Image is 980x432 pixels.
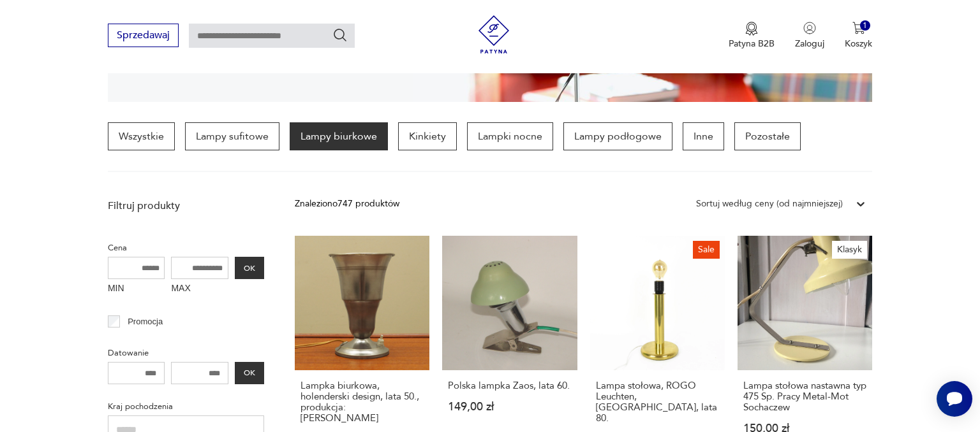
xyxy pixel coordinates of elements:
[108,346,264,360] p: Datowanie
[795,38,824,50] p: Zaloguj
[171,279,228,299] label: MAX
[475,15,513,54] img: Patyna - sklep z meblami i dekoracjami vintage
[108,32,179,41] a: Sprzedawaj
[729,22,775,50] button: Patyna B2B
[803,22,816,34] img: Ikonka użytkownika
[743,380,866,413] h3: Lampa stołowa nastawna typ 475 Sp. Pracy Metal-Mot Sochaczew
[108,241,264,255] p: Cena
[295,197,399,211] div: Znaleziono 747 produktów
[108,24,179,47] button: Sprzedawaj
[301,380,424,424] h3: Lampka biurkowa, holenderski design, lata 50., produkcja: [PERSON_NAME]
[108,199,264,213] p: Filtruj produkty
[795,22,824,50] button: Zaloguj
[845,22,872,50] button: 1Koszyk
[696,197,843,211] div: Sortuj według ceny (od najmniejszej)
[448,401,571,412] p: 149,00 zł
[108,122,175,150] a: Wszystkie
[185,122,279,150] a: Lampy sufitowe
[108,279,165,299] label: MIN
[852,22,865,34] img: Ikona koszyka
[448,380,571,391] h3: Polska lampka Zaos, lata 60.
[734,122,801,150] a: Pozostałe
[398,122,457,150] a: Kinkiety
[845,38,872,50] p: Koszyk
[108,400,264,414] p: Kraj pochodzenia
[128,315,163,329] p: Promocja
[467,122,553,150] a: Lampki nocne
[290,122,388,150] a: Lampy biurkowe
[563,122,672,150] a: Lampy podłogowe
[937,381,972,417] iframe: Smartsupp widget button
[683,122,724,150] a: Inne
[745,22,758,36] img: Ikona medalu
[235,362,264,384] button: OK
[235,257,264,279] button: OK
[596,380,719,424] h3: Lampa stołowa, ROGO Leuchten, [GEOGRAPHIC_DATA], lata 80.
[332,27,348,43] button: Szukaj
[729,38,775,50] p: Patyna B2B
[860,20,871,31] div: 1
[729,22,775,50] a: Ikona medaluPatyna B2B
